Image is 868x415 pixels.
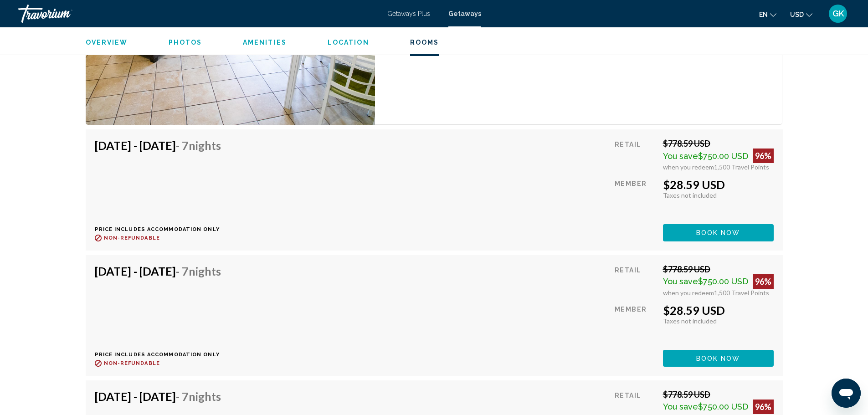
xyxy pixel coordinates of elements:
[663,303,774,317] div: $28.59 USD
[176,264,221,278] span: - 7
[832,9,844,18] span: GK
[95,352,228,358] p: Price includes accommodation only
[663,317,717,325] span: Taxes not included
[243,39,287,46] span: Amenities
[663,163,714,171] span: when you redeem
[328,39,369,46] span: Location
[663,350,774,367] button: Book now
[86,39,128,46] span: Overview
[696,230,740,237] span: Book now
[448,10,481,17] a: Getaways
[176,389,221,403] span: - 7
[95,389,221,403] h4: [DATE] - [DATE]
[615,178,656,217] div: Member
[663,178,774,191] div: $28.59 USD
[95,264,221,278] h4: [DATE] - [DATE]
[698,151,748,161] span: $750.00 USD
[189,138,221,152] span: Nights
[663,264,774,274] div: $778.59 USD
[189,389,221,403] span: Nights
[663,224,774,241] button: Book now
[86,38,128,46] button: Overview
[753,400,774,414] div: 96%
[176,138,221,152] span: - 7
[759,11,768,18] span: en
[18,5,378,23] a: Travorium
[698,402,748,411] span: $750.00 USD
[714,289,769,297] span: 1,500 Travel Points
[410,39,439,46] span: Rooms
[790,11,804,18] span: USD
[410,38,439,46] button: Rooms
[387,10,430,17] a: Getaways Plus
[714,163,769,171] span: 1,500 Travel Points
[753,149,774,163] div: 96%
[663,402,698,411] span: You save
[759,8,776,21] button: Change language
[243,38,287,46] button: Amenities
[663,289,714,297] span: when you redeem
[663,138,774,149] div: $778.59 USD
[832,379,861,408] iframe: Button to launch messaging window
[698,277,748,286] span: $750.00 USD
[104,360,160,366] span: Non-refundable
[753,274,774,289] div: 96%
[663,277,698,286] span: You save
[663,389,774,400] div: $778.59 USD
[189,264,221,278] span: Nights
[696,355,740,362] span: Book now
[615,264,656,297] div: Retail
[615,138,656,171] div: Retail
[169,38,202,46] button: Photos
[790,8,812,21] button: Change currency
[95,138,221,152] h4: [DATE] - [DATE]
[615,303,656,343] div: Member
[826,4,850,23] button: User Menu
[169,39,202,46] span: Photos
[104,235,160,241] span: Non-refundable
[328,38,369,46] button: Location
[95,226,228,232] p: Price includes accommodation only
[663,191,717,199] span: Taxes not included
[663,151,698,161] span: You save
